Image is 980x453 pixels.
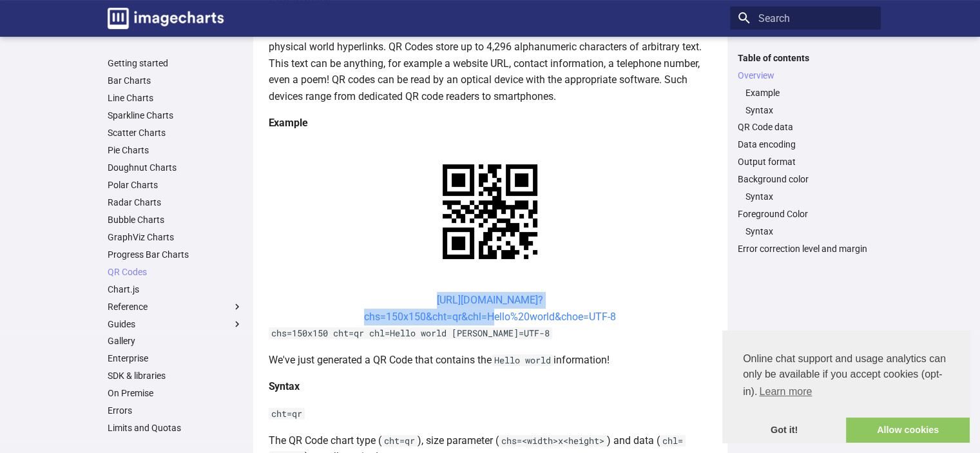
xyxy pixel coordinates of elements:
[420,142,560,282] img: chart
[730,52,881,64] label: Table of contents
[738,208,873,220] a: Foreground Color
[108,127,243,139] a: Scatter Charts
[364,294,616,323] a: [URL][DOMAIN_NAME]?chs=150x150&cht=qr&chl=Hello%20world&choe=UTF-8
[745,226,873,237] a: Syntax
[738,173,873,185] a: Background color
[108,75,243,86] a: Bar Charts
[269,327,552,339] code: chs=150x150 cht=qr chl=Hello world [PERSON_NAME]=UTF-8
[745,87,873,99] a: Example
[730,6,881,30] input: Search
[108,422,243,434] a: Limits and Quotas
[738,121,873,133] a: QR Code data
[738,70,873,81] a: Overview
[108,352,243,364] a: Enterprise
[108,318,243,330] label: Guides
[108,179,243,191] a: Polar Charts
[738,156,873,168] a: Output format
[269,115,712,131] h4: Example
[738,243,873,255] a: Error correction level and margin
[269,408,305,419] code: cht=qr
[108,197,243,208] a: Radar Charts
[269,378,712,395] h4: Syntax
[381,435,418,447] code: cht=qr
[499,435,607,447] code: chs=<width>x<height>
[738,191,873,202] nav: Background color
[108,301,243,313] label: Reference
[108,370,243,381] a: SDK & libraries
[269,22,712,104] p: QR codes are a popular type of two-dimensional barcode. They are also known as hardlinks or physi...
[108,214,243,226] a: Bubble Charts
[722,331,970,443] div: cookieconsent
[108,57,243,69] a: Getting started
[108,335,243,347] a: Gallery
[745,104,873,116] a: Syntax
[108,8,224,29] img: logo
[108,266,243,278] a: QR Codes
[108,249,243,260] a: Progress Bar Charts
[108,110,243,121] a: Sparkline Charts
[738,87,873,116] nav: Overview
[108,92,243,104] a: Line Charts
[738,139,873,150] a: Data encoding
[738,226,873,237] nav: Foreground Color
[743,351,949,401] span: Online chat support and usage analytics can only be available if you accept cookies (opt-in).
[730,52,881,255] nav: Table of contents
[108,387,243,399] a: On Premise
[108,231,243,243] a: GraphViz Charts
[269,352,712,369] p: We've just generated a QR Code that contains the information!
[846,418,970,443] a: allow cookies
[108,144,243,156] a: Pie Charts
[745,191,873,202] a: Syntax
[757,382,814,401] a: learn more about cookies
[108,284,243,295] a: Chart.js
[722,418,846,443] a: dismiss cookie message
[108,162,243,173] a: Doughnut Charts
[492,354,553,366] code: Hello world
[102,3,229,34] a: Image-Charts documentation
[108,405,243,416] a: Errors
